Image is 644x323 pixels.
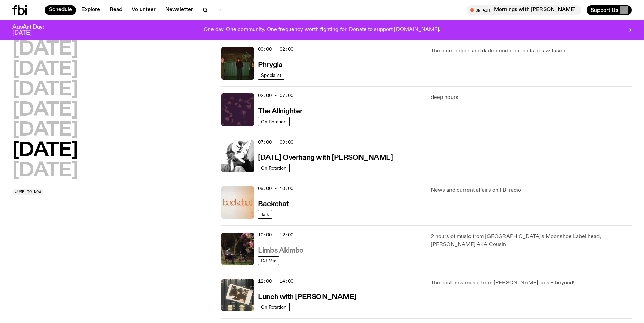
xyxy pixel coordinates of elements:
a: On Rotation [258,303,290,311]
span: Jump to now [15,190,41,194]
span: 12:00 - 14:00 [258,278,293,284]
button: [DATE] [12,161,78,180]
img: An overexposed, black and white profile of Kate, shot from the side. She is covering her forehead... [221,140,254,172]
button: Jump to now [12,189,44,195]
button: [DATE] [12,60,78,79]
h3: [DATE] Overhang with [PERSON_NAME] [258,154,393,161]
a: Schedule [45,5,76,15]
button: [DATE] [12,121,78,140]
a: On Rotation [258,117,290,126]
img: A polaroid of Ella Avni in the studio on top of the mixer which is also located in the studio. [221,279,254,311]
h3: AusArt Day: [DATE] [12,24,56,36]
a: On Rotation [258,164,290,172]
a: Lunch with [PERSON_NAME] [258,292,356,301]
button: [DATE] [12,101,78,120]
h3: Limbs Akimbo [258,247,304,254]
img: A greeny-grainy film photo of Bela, John and Bindi at night. They are standing in a backyard on g... [221,47,254,80]
span: 10:00 - 12:00 [258,232,293,238]
a: Newsletter [161,5,197,15]
p: The outer edges and darker undercurrents of jazz fusion [431,47,632,55]
p: 2 hours of music from [GEOGRAPHIC_DATA]'s Moonshoe Label head, [PERSON_NAME] AKA Cousin [431,233,632,249]
h3: The Allnighter [258,108,302,115]
a: Read [106,5,126,15]
h3: Backchat [258,201,289,208]
a: Talk [258,210,272,219]
p: The best new music from [PERSON_NAME], aus + beyond! [431,279,632,287]
span: DJ Mix [261,258,276,263]
a: Specialist [258,71,284,80]
span: Specialist [261,72,281,78]
a: [DATE] Overhang with [PERSON_NAME] [258,153,393,161]
p: News and current affairs on FBi radio [431,186,632,194]
a: Explore [77,5,104,15]
p: deep hours. [431,93,632,102]
a: Limbs Akimbo [258,246,304,254]
h3: Lunch with [PERSON_NAME] [258,294,356,301]
span: 00:00 - 02:00 [258,46,293,52]
a: Backchat [258,199,289,208]
button: On AirMornings with [PERSON_NAME] [467,5,581,15]
img: Jackson sits at an outdoor table, legs crossed and gazing at a black and brown dog also sitting a... [221,233,254,265]
span: 09:00 - 10:00 [258,185,293,192]
span: 02:00 - 07:00 [258,92,293,99]
a: The Allnighter [258,107,302,115]
h3: Phrygia [258,62,282,69]
p: One day. One community. One frequency worth fighting for. Donate to support [DOMAIN_NAME]. [204,27,440,33]
a: Volunteer [128,5,160,15]
button: Support Us [587,5,632,15]
span: On Rotation [261,119,287,124]
a: DJ Mix [258,256,279,265]
span: On Rotation [261,304,287,309]
button: [DATE] [12,40,78,59]
span: Support Us [591,7,618,13]
span: Talk [261,212,269,217]
span: On Rotation [261,165,287,170]
span: 07:00 - 09:00 [258,139,293,145]
a: Phrygia [258,60,282,69]
button: [DATE] [12,81,78,100]
button: [DATE] [12,141,78,160]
